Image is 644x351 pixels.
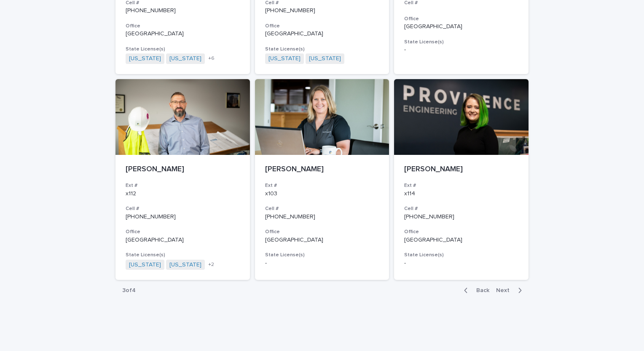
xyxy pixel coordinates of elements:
[129,55,161,62] a: [US_STATE]
[126,252,240,258] h3: State License(s)
[126,191,136,197] a: x112
[265,260,379,267] p: -
[404,229,518,235] h3: Office
[126,205,240,212] h3: Cell #
[404,191,415,197] a: x114
[471,287,489,293] span: Back
[126,165,240,174] p: [PERSON_NAME]
[126,237,240,244] p: [GEOGRAPHIC_DATA]
[265,165,379,174] p: [PERSON_NAME]
[265,30,379,37] p: [GEOGRAPHIC_DATA]
[404,182,518,189] h3: Ext #
[126,229,240,235] h3: Office
[265,205,379,212] h3: Cell #
[115,79,250,280] a: [PERSON_NAME]Ext #x112Cell #[PHONE_NUMBER]Office[GEOGRAPHIC_DATA]State License(s)[US_STATE] [US_S...
[394,79,529,280] a: [PERSON_NAME]Ext #x114Cell #[PHONE_NUMBER]Office[GEOGRAPHIC_DATA]State License(s)-
[265,191,277,197] a: x103
[404,237,518,244] p: [GEOGRAPHIC_DATA]
[404,23,518,30] p: [GEOGRAPHIC_DATA]
[265,214,315,220] a: [PHONE_NUMBER]
[404,260,518,267] p: -
[265,229,379,235] h3: Office
[126,23,240,29] h3: Office
[404,252,518,258] h3: State License(s)
[404,39,518,45] h3: State License(s)
[126,8,176,13] a: [PHONE_NUMBER]
[268,55,301,62] a: [US_STATE]
[496,287,515,293] span: Next
[265,252,379,258] h3: State License(s)
[115,280,142,301] p: 3 of 4
[457,287,493,294] button: Back
[126,46,240,53] h3: State License(s)
[404,16,518,22] h3: Office
[404,205,518,212] h3: Cell #
[255,79,389,280] a: [PERSON_NAME]Ext #x103Cell #[PHONE_NUMBER]Office[GEOGRAPHIC_DATA]State License(s)-
[493,287,529,294] button: Next
[169,261,201,269] a: [US_STATE]
[265,46,379,53] h3: State License(s)
[126,214,176,220] a: [PHONE_NUMBER]
[126,30,240,37] p: [GEOGRAPHIC_DATA]
[129,261,161,269] a: [US_STATE]
[208,262,214,267] span: + 2
[404,165,518,174] p: [PERSON_NAME]
[404,214,454,220] a: [PHONE_NUMBER]
[265,237,379,244] p: [GEOGRAPHIC_DATA]
[169,55,201,62] a: [US_STATE]
[265,8,315,13] a: [PHONE_NUMBER]
[265,23,379,29] h3: Office
[309,55,341,62] a: [US_STATE]
[404,46,518,53] p: -
[126,182,240,189] h3: Ext #
[265,182,379,189] h3: Ext #
[208,56,215,61] span: + 6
